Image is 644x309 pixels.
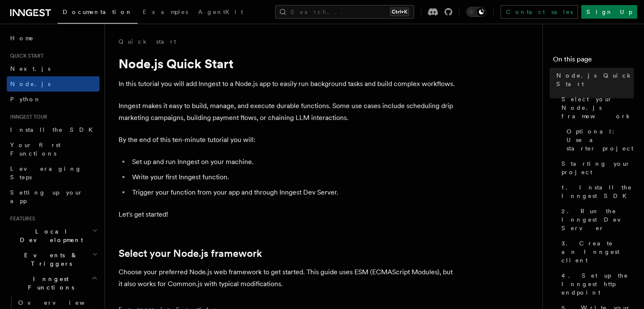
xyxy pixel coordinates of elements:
kbd: Ctrl+K [390,8,409,16]
span: Local Development [7,227,92,244]
span: AgentKit [198,8,243,15]
button: Local Development [7,224,100,248]
button: Search...Ctrl+K [275,5,414,19]
h4: On this page [553,54,634,68]
p: Choose your preferred Node.js web framework to get started. This guide uses ESM (ECMAScript Modul... [119,266,457,290]
button: Events & Triggers [7,248,100,271]
a: 3. Create an Inngest client [558,236,634,268]
a: Next.js [7,61,100,76]
span: Inngest tour [7,114,47,120]
span: Examples [143,8,188,15]
a: 4. Set up the Inngest http endpoint [558,268,634,300]
a: Optional: Use a starter project [563,124,634,156]
a: Contact sales [500,5,578,19]
a: Select your Node.js framework [558,92,634,124]
span: Node.js Quick Start [556,71,634,88]
span: Optional: Use a starter project [567,127,634,153]
span: 3. Create an Inngest client [561,239,634,264]
p: Let's get started! [119,209,457,220]
span: Install the SDK [10,126,98,133]
span: Leveraging Steps [10,165,82,181]
a: Install the SDK [7,122,100,137]
h1: Node.js Quick Start [119,56,457,71]
a: Sign Up [581,5,637,19]
a: Leveraging Steps [7,161,100,185]
a: Documentation [58,3,138,24]
li: Set up and run Inngest on your machine. [130,156,457,168]
a: Node.js Quick Start [553,68,634,92]
span: Features [7,215,35,222]
a: Examples [138,3,193,23]
a: Your first Functions [7,137,100,161]
span: Your first Functions [10,142,61,157]
a: 2. Run the Inngest Dev Server [558,203,634,236]
li: Write your first Inngest function. [130,171,457,183]
span: Events & Triggers [7,251,92,268]
span: Node.js [10,81,50,87]
a: Python [7,92,100,107]
span: Select your Node.js framework [561,95,634,120]
button: Toggle dark mode [466,7,486,17]
span: Next.js [10,65,50,72]
span: Inngest Functions [7,275,91,292]
li: Trigger your function from your app and through Inngest Dev Server. [130,187,457,198]
p: In this tutorial you will add Inngest to a Node.js app to easily run background tasks and build c... [119,78,457,90]
span: Starting your project [561,159,634,176]
a: Home [7,31,100,46]
span: 1. Install the Inngest SDK [561,183,634,200]
a: 1. Install the Inngest SDK [558,180,634,203]
a: Node.js [7,76,100,92]
button: Inngest Functions [7,271,100,295]
a: Select your Node.js framework [119,248,262,259]
span: Setting up your app [10,189,83,204]
a: AgentKit [193,3,248,23]
span: Quick start [7,53,44,59]
a: Starting your project [558,156,634,180]
span: Documentation [63,8,133,15]
span: Home [10,34,34,42]
p: By the end of this ten-minute tutorial you will: [119,134,457,146]
span: 2. Run the Inngest Dev Server [561,207,634,232]
span: 4. Set up the Inngest http endpoint [561,271,634,297]
p: Inngest makes it easy to build, manage, and execute durable functions. Some use cases include sch... [119,100,457,124]
a: Setting up your app [7,185,100,209]
span: Overview [18,299,105,306]
span: Python [10,96,41,103]
a: Quick start [119,37,176,46]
